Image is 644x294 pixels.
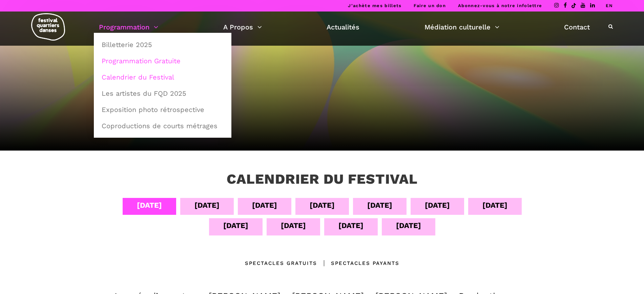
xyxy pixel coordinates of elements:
div: [DATE] [194,199,220,211]
div: [DATE] [310,199,335,211]
a: Exposition photo rétrospective [98,102,228,117]
a: A Propos [223,21,262,33]
h3: Calendrier du festival [227,171,418,188]
div: [DATE] [137,199,162,211]
div: [DATE] [281,220,306,231]
a: Les artistes du FQD 2025 [98,86,228,101]
a: EN [606,3,613,8]
a: Actualités [327,21,359,33]
div: Spectacles gratuits [245,259,317,267]
a: Programmation [99,21,158,33]
div: [DATE] [396,220,421,231]
div: [DATE] [338,220,363,231]
div: [DATE] [223,220,248,231]
div: [DATE] [482,199,507,211]
a: J’achète mes billets [348,3,401,8]
a: Abonnez-vous à notre infolettre [458,3,542,8]
div: À la découverte du Festival Quartiers Danses [112,113,532,121]
div: [DATE] [367,199,392,211]
h1: Édition 2025 [112,77,532,92]
div: [DATE] [425,199,450,211]
img: logo-fqd-med [31,13,65,41]
a: Médiation culturelle [424,21,499,33]
a: Programmation Gratuite [98,53,228,69]
a: Coproductions de courts métrages [98,118,228,134]
a: Billetterie 2025 [98,37,228,52]
a: Faire un don [414,3,446,8]
div: [DATE] [252,199,277,211]
a: Contact [564,21,590,33]
div: Spectacles Payants [317,259,399,267]
a: Calendrier du Festival [98,69,228,85]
